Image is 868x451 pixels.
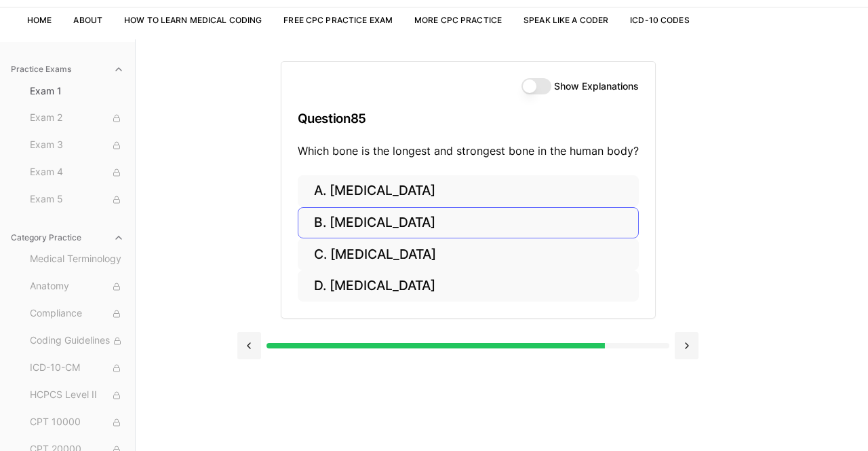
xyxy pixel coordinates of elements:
[30,252,124,267] span: Medical Terminology
[30,165,124,180] span: Exam 4
[5,227,130,249] button: Category Practice
[30,84,124,98] span: Exam 1
[30,333,124,348] span: Coding Guidelines
[298,143,639,159] p: Which bone is the longest and strongest bone in the human body?
[30,138,124,153] span: Exam 3
[24,80,130,102] button: Exam 1
[24,134,130,156] button: Exam 3
[24,276,130,297] button: Anatomy
[73,15,102,25] a: About
[30,415,124,430] span: CPT 10000
[24,412,130,433] button: CPT 10000
[24,162,130,183] button: Exam 4
[298,270,639,302] button: D. [MEDICAL_DATA]
[24,249,130,270] button: Medical Terminology
[24,107,130,129] button: Exam 2
[30,361,124,376] span: ICD-10-CM
[298,207,639,239] button: B. [MEDICAL_DATA]
[24,384,130,406] button: HCPCS Level II
[298,175,639,207] button: A. [MEDICAL_DATA]
[298,238,639,270] button: C. [MEDICAL_DATA]
[27,15,52,25] a: Home
[283,15,393,25] a: Free CPC Practice Exam
[524,15,608,25] a: Speak Like a Coder
[30,279,124,294] span: Anatomy
[5,58,130,80] button: Practice Exams
[30,192,124,207] span: Exam 5
[630,15,689,25] a: ICD-10 Codes
[124,15,262,25] a: How to Learn Medical Coding
[298,98,639,139] h3: Question 85
[24,330,130,352] button: Coding Guidelines
[30,388,124,403] span: HCPCS Level II
[24,189,130,211] button: Exam 5
[554,82,639,91] label: Show Explanations
[414,15,502,25] a: More CPC Practice
[24,303,130,325] button: Compliance
[24,357,130,379] button: ICD-10-CM
[30,111,124,126] span: Exam 2
[30,306,124,321] span: Compliance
